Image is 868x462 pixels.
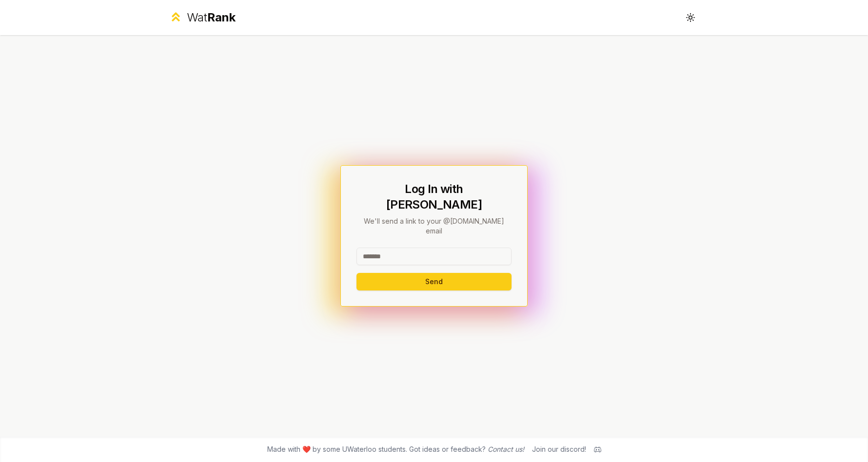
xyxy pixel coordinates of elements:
div: Wat [187,10,236,25]
button: Send [356,273,512,290]
span: Rank [207,10,236,24]
p: We'll send a link to your @[DOMAIN_NAME] email [356,216,512,236]
a: Contact us! [488,445,524,453]
div: Join our discord! [532,444,586,454]
span: Made with ❤️ by some UWaterloo students. Got ideas or feedback? [267,444,524,454]
h1: Log In with [PERSON_NAME] [356,181,512,212]
a: WatRank [169,10,236,25]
